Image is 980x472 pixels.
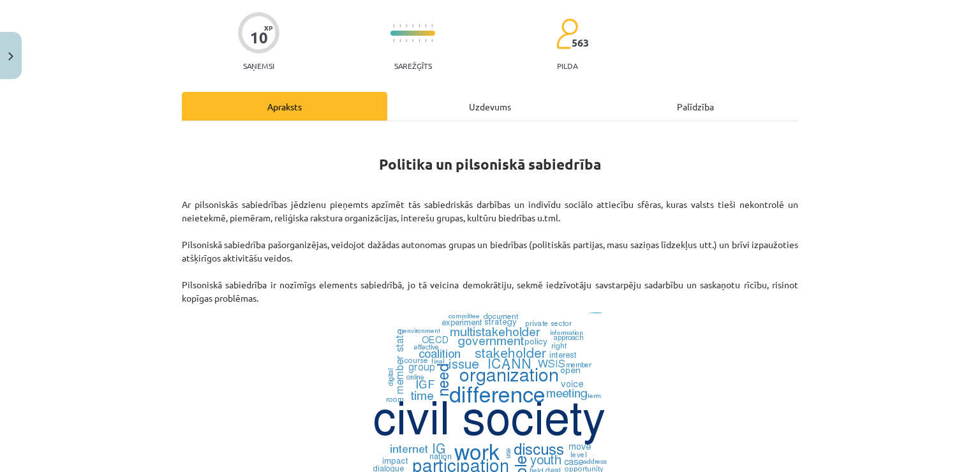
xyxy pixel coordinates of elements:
[8,52,13,61] img: icon-close-lesson-0947bae3869378f0d4975bcd49f059093ad1ed9edebbc8119c70593378902aed.svg
[412,24,413,27] img: icon-short-line-57e1e144782c952c97e751825c79c345078a6d821885a25fce030b3d8c18986b.svg
[593,92,798,121] div: Palīdzība
[431,39,433,42] img: icon-short-line-57e1e144782c952c97e751825c79c345078a6d821885a25fce030b3d8c18986b.svg
[425,24,426,27] img: icon-short-line-57e1e144782c952c97e751825c79c345078a6d821885a25fce030b3d8c18986b.svg
[393,39,394,42] img: icon-short-line-57e1e144782c952c97e751825c79c345078a6d821885a25fce030b3d8c18986b.svg
[250,29,268,47] div: 10
[379,155,601,173] strong: Politika un pilsoniskā sabiedrība
[572,37,589,48] span: 563
[419,39,420,42] img: icon-short-line-57e1e144782c952c97e751825c79c345078a6d821885a25fce030b3d8c18986b.svg
[419,24,420,27] img: icon-short-line-57e1e144782c952c97e751825c79c345078a6d821885a25fce030b3d8c18986b.svg
[394,61,432,70] p: Sarežģīts
[556,18,578,50] img: students-c634bb4e5e11cddfef0936a35e636f08e4e9abd3cc4e673bd6f9a4125e45ecb1.svg
[431,24,433,27] img: icon-short-line-57e1e144782c952c97e751825c79c345078a6d821885a25fce030b3d8c18986b.svg
[557,61,577,70] p: pilda
[399,24,401,27] img: icon-short-line-57e1e144782c952c97e751825c79c345078a6d821885a25fce030b3d8c18986b.svg
[264,24,272,31] span: XP
[393,24,394,27] img: icon-short-line-57e1e144782c952c97e751825c79c345078a6d821885a25fce030b3d8c18986b.svg
[406,24,407,27] img: icon-short-line-57e1e144782c952c97e751825c79c345078a6d821885a25fce030b3d8c18986b.svg
[412,39,413,42] img: icon-short-line-57e1e144782c952c97e751825c79c345078a6d821885a25fce030b3d8c18986b.svg
[182,198,798,305] p: Ar pilsoniskās sabiedrības jēdzienu pieņemts apzīmēt tās sabiedriskās darbības un indivīdu sociāl...
[425,39,426,42] img: icon-short-line-57e1e144782c952c97e751825c79c345078a6d821885a25fce030b3d8c18986b.svg
[387,92,593,121] div: Uzdevums
[238,61,279,70] p: Saņemsi
[399,39,401,42] img: icon-short-line-57e1e144782c952c97e751825c79c345078a6d821885a25fce030b3d8c18986b.svg
[182,92,387,121] div: Apraksts
[406,39,407,42] img: icon-short-line-57e1e144782c952c97e751825c79c345078a6d821885a25fce030b3d8c18986b.svg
